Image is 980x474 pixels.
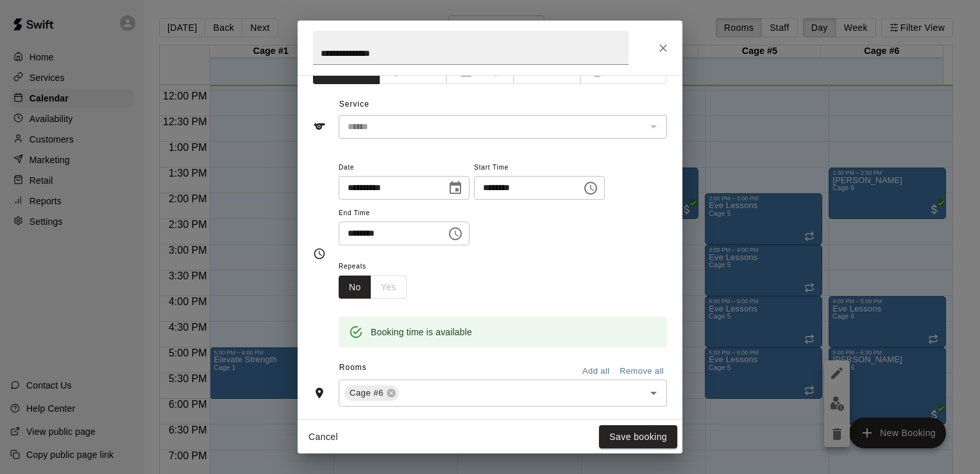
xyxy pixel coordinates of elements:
[616,362,667,382] button: Remove all
[575,362,616,382] button: Add all
[339,276,371,299] button: No
[313,387,326,399] svg: Rooms
[371,320,472,344] div: Booking time is available
[645,384,663,402] button: Open
[339,276,407,299] div: outlined button group
[339,417,667,437] span: Notes
[339,205,469,222] span: End Time
[313,120,326,133] svg: Service
[443,221,468,247] button: Choose time, selected time is 6:30 PM
[313,247,326,260] svg: Timing
[339,363,367,372] span: Rooms
[652,37,675,60] button: Close
[339,100,369,109] span: Service
[344,387,389,399] span: Cage #6
[303,425,344,449] button: Cancel
[339,258,417,276] span: Repeats
[578,175,604,201] button: Choose time, selected time is 5:00 PM
[339,159,469,177] span: Date
[344,385,399,401] div: Cage #6
[474,159,605,177] span: Start Time
[443,175,468,201] button: Choose date, selected date is Sep 17, 2025
[339,115,667,139] div: The service of an existing booking cannot be changed
[599,425,677,449] button: Save booking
